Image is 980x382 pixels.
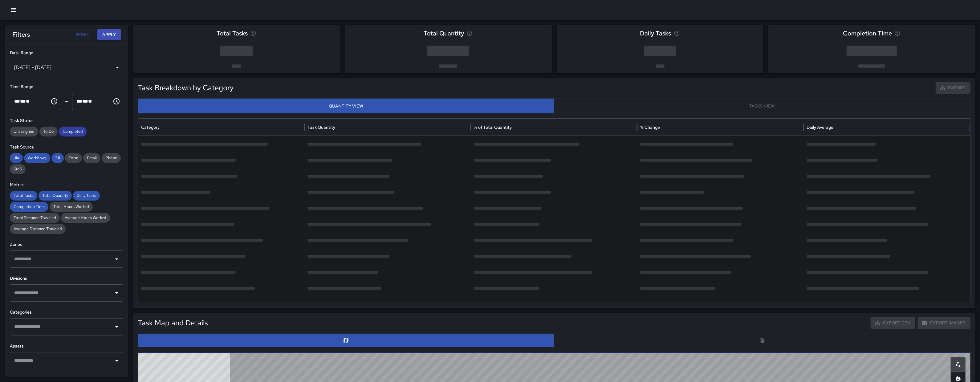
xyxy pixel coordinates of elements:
[112,356,121,365] button: Open
[12,30,30,39] h6: Filters
[59,127,87,136] div: Completed
[88,99,92,104] span: Meridiem
[112,255,121,263] button: Open
[59,128,87,135] span: Completed
[843,28,892,38] span: Completion Time
[76,99,82,104] span: Hours
[83,153,100,163] div: Email
[110,95,123,108] button: Choose time, selected time is 11:59 PM
[97,29,121,40] button: Apply
[10,153,23,163] div: Jia
[51,153,64,163] div: 311
[39,191,72,201] div: Total Quantity
[807,124,834,130] div: Daily Average
[14,99,20,104] span: Hours
[474,124,512,130] div: % of Total Quantity
[307,124,335,130] div: Task Quantity
[138,83,762,93] h5: Task Breakdown by Category
[10,191,37,201] div: Total Tasks
[10,117,123,124] h6: Task Status
[73,29,92,40] button: Reset
[10,215,60,221] span: Total Distance Traveled
[50,204,93,210] span: Total Hours Worked
[250,30,256,36] svg: Total number of tasks in the selected period, compared to the previous period.
[39,193,72,199] span: Total Quantity
[10,155,23,161] span: Jia
[894,30,901,36] svg: Average time taken to complete tasks in the selected period, compared to the previous period.
[674,30,680,36] svg: Average number of tasks per day in the selected period, compared to the previous period.
[10,204,48,210] span: Completion Time
[24,153,50,163] div: Workflows
[10,275,123,282] h6: Divisions
[26,99,30,104] span: Meridiem
[10,241,123,248] h6: Zones
[10,83,123,90] h6: Time Range
[73,193,100,199] span: Daily Tasks
[51,155,64,161] span: 311
[10,224,66,234] div: Average Distance Traveled
[10,164,26,174] div: SMS
[10,213,60,223] div: Total Distance Traveled
[466,30,473,36] svg: Total task quantity in the selected period, compared to the previous period.
[73,191,100,201] div: Daily Tasks
[20,99,26,104] span: Minutes
[141,124,160,130] div: Category
[10,343,123,350] h6: Assets
[24,155,50,161] span: Workflows
[10,59,123,76] div: [DATE] - [DATE]
[39,127,58,136] div: To Do
[102,153,121,163] div: Phone
[10,202,48,212] div: Completion Time
[951,357,966,372] button: Scatterplot
[138,318,208,328] h5: Task Map and Details
[640,28,671,38] span: Daily Tasks
[48,95,60,108] button: Choose time, selected time is 12:00 AM
[82,99,88,104] span: Minutes
[61,213,110,223] div: Average Hours Worked
[954,361,962,368] svg: Scatterplot
[217,28,248,38] span: Total Tasks
[10,127,38,136] div: Unassigned
[10,166,26,172] span: SMS
[10,309,123,316] h6: Categories
[10,181,123,188] h6: Metrics
[61,215,110,221] span: Average Hours Worked
[65,155,82,161] span: Form
[640,124,660,130] div: % Change
[50,202,93,212] div: Total Hours Worked
[65,153,82,163] div: Form
[10,144,123,151] h6: Task Source
[10,50,123,56] h6: Date Range
[102,155,121,161] span: Phone
[10,128,38,135] span: Unassigned
[112,289,121,297] button: Open
[83,155,100,161] span: Email
[424,28,464,38] span: Total Quantity
[10,193,37,199] span: Total Tasks
[39,128,58,135] span: To Do
[112,323,121,331] button: Open
[10,226,66,232] span: Average Distance Traveled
